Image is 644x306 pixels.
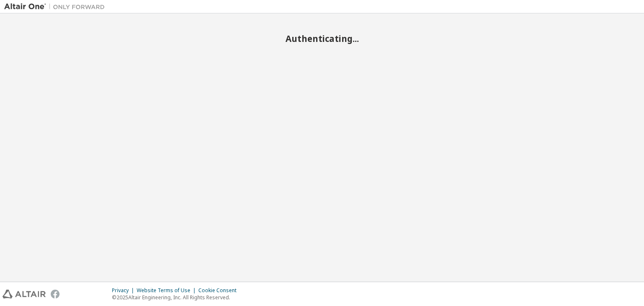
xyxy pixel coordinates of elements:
div: Cookie Consent [198,287,241,294]
h2: Authenticating... [4,33,640,44]
img: facebook.svg [51,290,60,298]
img: altair_logo.svg [3,290,46,298]
p: © 2025 Altair Engineering, Inc. All Rights Reserved. [112,294,241,301]
div: Privacy [112,287,137,294]
img: Altair One [4,3,109,11]
div: Website Terms of Use [137,287,198,294]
